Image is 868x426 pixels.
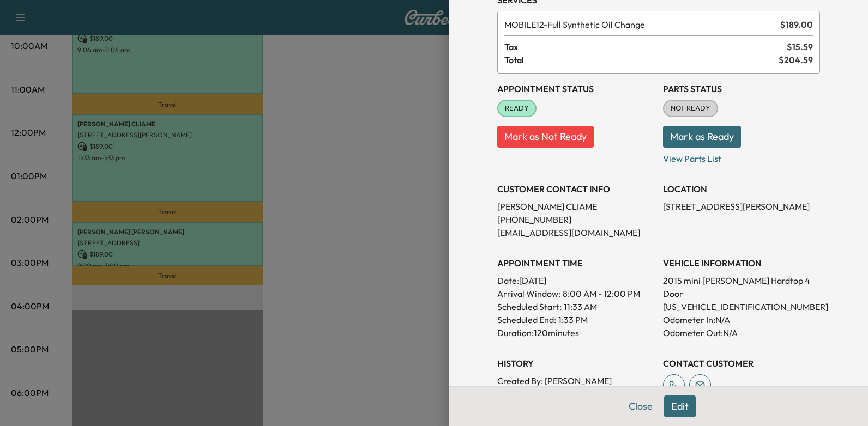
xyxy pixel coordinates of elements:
p: 11:33 AM [564,300,597,313]
h3: CONTACT CUSTOMER [663,357,820,370]
span: READY [498,103,535,114]
p: Arrival Window: [497,287,654,300]
span: 8:00 AM - 12:00 PM [563,287,640,300]
p: Date: [DATE] [497,274,654,287]
p: [STREET_ADDRESS][PERSON_NAME] [663,200,820,213]
button: Edit [664,395,696,417]
span: $ 189.00 [780,18,813,31]
p: Scheduled End: [497,313,556,326]
h3: CUSTOMER CONTACT INFO [497,182,654,196]
span: NOT READY [664,103,717,114]
p: [PERSON_NAME] CLIAME [497,200,654,213]
span: Full Synthetic Oil Change [504,18,776,31]
p: 1:33 PM [558,313,588,326]
span: $ 15.59 [787,40,813,53]
h3: LOCATION [663,182,820,196]
p: Scheduled Start: [497,300,562,313]
p: Odometer In: N/A [663,313,820,326]
span: Total [504,53,779,66]
h3: Parts Status [663,82,820,95]
p: Created By : [PERSON_NAME] [497,374,654,387]
p: [US_VEHICLE_IDENTIFICATION_NUMBER] [663,300,820,313]
h3: VEHICLE INFORMATION [663,257,820,270]
p: 2015 mini [PERSON_NAME] Hardtop 4 Door [663,274,820,300]
p: [EMAIL_ADDRESS][DOMAIN_NAME] [497,226,654,239]
p: [PHONE_NUMBER] [497,213,654,226]
button: Close [622,395,660,417]
span: Tax [504,40,787,53]
p: Duration: 120 minutes [497,326,654,339]
p: Odometer Out: N/A [663,326,820,339]
span: $ 204.59 [779,53,813,66]
h3: Appointment Status [497,82,654,95]
button: Mark as Ready [663,126,741,148]
button: Mark as Not Ready [497,126,594,148]
h3: APPOINTMENT TIME [497,257,654,270]
h3: History [497,357,654,370]
p: View Parts List [663,148,820,165]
